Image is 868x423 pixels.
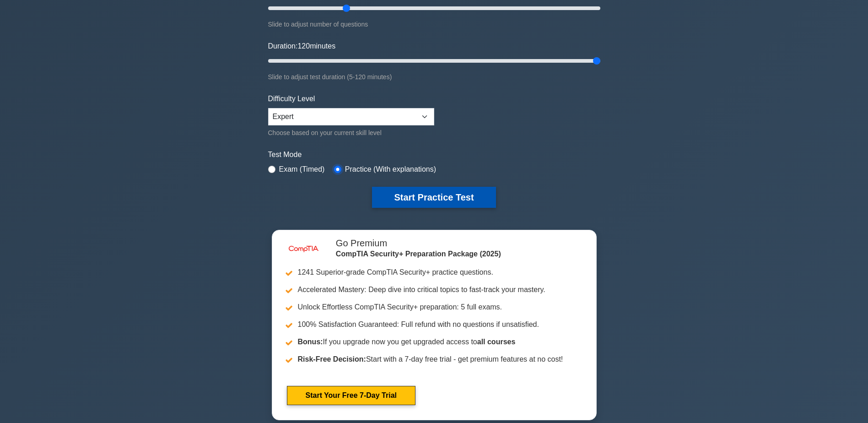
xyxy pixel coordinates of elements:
[268,93,315,104] label: Difficulty Level
[268,149,600,160] label: Test Mode
[297,42,310,50] span: 120
[345,164,436,175] label: Practice (With explanations)
[372,187,496,208] button: Start Practice Test
[268,71,600,82] div: Slide to adjust test duration (5-120 minutes)
[268,19,600,30] div: Slide to adjust number of questions
[268,41,336,52] label: Duration: minutes
[287,386,415,405] a: Start Your Free 7-Day Trial
[279,164,325,175] label: Exam (Timed)
[268,127,434,138] div: Choose based on your current skill level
